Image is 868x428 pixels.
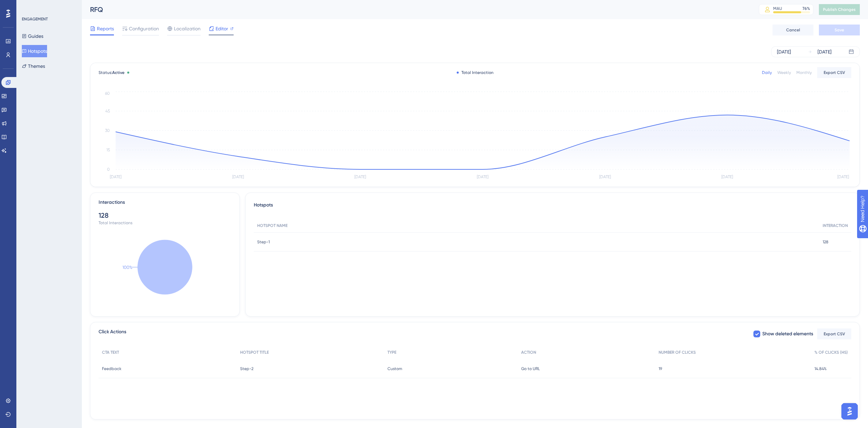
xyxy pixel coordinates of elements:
span: Step-2 [240,366,253,371]
span: NUMBER OF CLICKS [659,350,696,355]
span: 128 [823,239,828,245]
span: Status: [99,70,124,75]
span: 19 [659,366,662,371]
span: INTERACTION [823,223,848,228]
span: CTA TEXT [102,350,119,355]
button: Hotspots [22,45,47,57]
tspan: [DATE] [837,174,849,179]
span: Step-1 [257,239,270,245]
tspan: [DATE] [599,174,611,179]
div: 128 [99,211,231,220]
tspan: [DATE] [354,174,366,179]
div: [DATE] [777,48,791,56]
div: Total Interaction [457,70,494,75]
div: Daily [762,70,772,75]
span: Reports [97,25,114,33]
text: 100% [122,265,132,270]
span: HOTSPOT NAME [257,223,288,228]
tspan: [DATE] [110,174,121,179]
span: Click Actions [99,328,126,340]
div: Weekly [777,70,791,75]
div: 76 % [803,6,810,11]
button: Cancel [773,25,813,35]
span: Publish Changes [823,7,856,12]
span: Export CSV [824,331,845,337]
span: ACTION [521,350,536,355]
span: % OF CLICKS (HS) [814,350,848,355]
span: Save [835,27,844,33]
iframe: UserGuiding AI Assistant Launcher [839,401,860,422]
tspan: [DATE] [232,174,244,179]
span: Export CSV [824,70,845,75]
div: ENGAGEMENT [22,16,48,22]
span: HOTSPOT TITLE [240,350,269,355]
span: Configuration [129,25,159,33]
tspan: 60 [105,91,110,96]
span: Go to URL [521,366,540,371]
span: Hotspots [254,201,273,213]
tspan: 0 [107,167,110,172]
button: Themes [22,60,45,72]
button: Export CSV [817,67,851,78]
div: Monthly [796,70,812,75]
span: Active [112,70,124,75]
div: MAU [773,6,782,11]
span: Custom [387,366,402,371]
button: Publish Changes [819,4,860,15]
span: Show deleted elements [762,330,813,338]
button: Export CSV [817,328,851,339]
span: 14.84% [814,366,827,371]
div: [DATE] [818,48,832,56]
span: Need Help? [16,2,43,10]
tspan: [DATE] [477,174,488,179]
div: RFQ [90,5,742,14]
tspan: 30 [105,128,110,133]
span: Localization [174,25,201,33]
span: Feedback [102,366,121,371]
button: Guides [22,30,43,42]
span: Cancel [786,27,800,33]
tspan: [DATE] [721,174,733,179]
span: TYPE [387,350,396,355]
div: Interactions [99,198,125,207]
tspan: 15 [106,148,110,152]
span: Editor [216,25,228,33]
tspan: 45 [105,109,110,113]
button: Save [819,25,860,35]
